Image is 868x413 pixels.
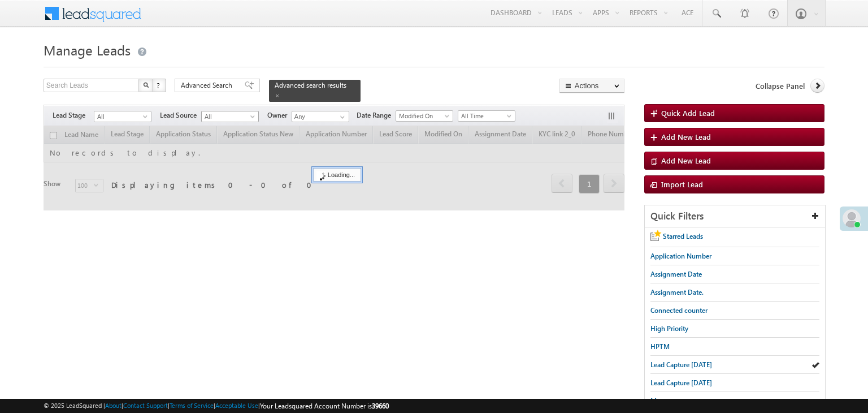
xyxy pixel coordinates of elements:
a: About [105,402,121,409]
span: Advanced Search [181,80,236,91]
span: Manage Leads [44,41,131,59]
span: 39660 [372,402,389,410]
span: Import Lead [661,179,703,189]
span: Date Range [357,110,396,121]
span: High Priority [650,324,688,333]
span: ? [157,80,162,90]
a: All [94,111,151,122]
span: Quick Add Lead [661,108,715,118]
span: Lead Capture [DATE] [650,360,712,369]
button: ? [153,79,166,92]
span: HPTM [650,342,670,351]
span: Assignment Date [650,270,702,278]
span: © 2025 LeadSquared | | | | | [44,401,389,411]
span: All [202,111,255,122]
div: Loading... [313,168,361,182]
span: Add New Lead [661,156,711,165]
span: Modified On [396,111,450,121]
span: All Time [458,111,512,121]
span: Starred Leads [663,232,703,240]
span: Add New Lead [661,132,711,141]
a: Acceptable Use [215,402,258,409]
span: Lead Source [160,110,201,121]
span: Advanced search results [275,81,346,89]
span: All [94,111,148,122]
button: Actions [559,79,624,93]
span: Lead Stage [53,110,94,121]
a: Terms of Service [170,402,214,409]
div: Quick Filters [645,205,825,227]
span: Messages [650,397,679,405]
input: Type to Search [292,111,349,122]
span: Lead Capture [DATE] [650,378,712,387]
span: Your Leadsquared Account Number is [260,402,389,410]
a: Show All Items [334,111,348,123]
span: Owner [267,110,292,121]
a: Modified On [396,110,453,122]
span: Assignment Date. [650,288,704,296]
span: Collapse Panel [756,81,805,91]
a: Contact Support [123,402,168,409]
a: All Time [458,110,515,122]
span: Application Number [650,252,711,260]
img: Search [143,82,149,88]
span: Connected counter [650,306,708,315]
a: All [201,111,259,122]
